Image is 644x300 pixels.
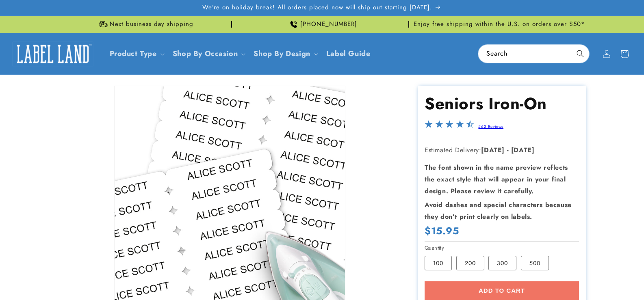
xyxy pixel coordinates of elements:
summary: Shop By Occasion [168,44,249,63]
span: $15.95 [425,224,459,237]
span: Next business day shipping [110,20,193,28]
img: Label Land [12,41,93,67]
strong: Avoid dashes and special characters because they don’t print clearly on labels. [425,200,572,221]
label: 100 [425,256,452,270]
span: 4.4-star overall rating [425,122,474,132]
span: We’re on holiday break! All orders placed now will ship out starting [DATE]. [202,4,432,12]
legend: Quantity [425,244,445,252]
button: Search [571,45,589,63]
h1: Seniors Iron-On [425,93,579,114]
a: Label Guide [321,44,375,63]
div: Announcement [58,16,232,33]
span: Shop By Occasion [173,49,238,58]
span: Label Guide [326,49,371,58]
a: Product Type [110,48,157,59]
label: 300 [488,256,516,270]
a: Label Land [9,38,97,69]
strong: The font shown in the name preview reflects the exact style that will appear in your final design... [425,163,568,196]
p: Estimated Delivery: [425,145,579,156]
strong: [DATE] [481,145,505,155]
span: [PHONE_NUMBER] [300,20,357,28]
span: Enjoy free shipping within the U.S. on orders over $50* [414,20,585,28]
a: 562 Reviews [478,123,503,129]
div: Announcement [235,16,409,33]
strong: - [507,145,509,155]
summary: Shop By Design [249,44,321,63]
strong: [DATE] [511,145,535,155]
div: Announcement [412,16,586,33]
label: 200 [456,256,484,270]
a: Shop By Design [254,48,310,59]
label: 500 [521,256,549,270]
summary: Product Type [105,44,168,63]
